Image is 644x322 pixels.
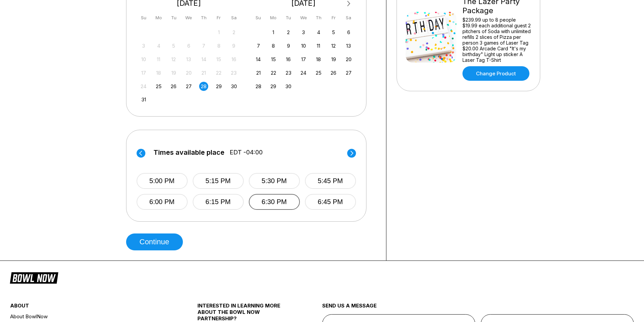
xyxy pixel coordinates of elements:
[184,68,193,77] div: Not available Wednesday, August 20th, 2025
[137,194,188,210] button: 6:00 PM
[139,82,148,91] div: Not available Sunday, August 24th, 2025
[254,41,263,50] div: Choose Sunday, September 7th, 2025
[214,82,223,91] div: Choose Friday, August 29th, 2025
[322,302,634,314] div: send us a message
[249,194,300,210] button: 6:30 PM
[169,41,178,50] div: Not available Tuesday, August 5th, 2025
[299,41,308,50] div: Choose Wednesday, September 10th, 2025
[269,55,278,64] div: Choose Monday, September 15th, 2025
[229,41,238,50] div: Not available Saturday, August 9th, 2025
[214,13,223,22] div: Fr
[299,13,308,22] div: We
[344,13,353,22] div: Sa
[154,82,163,91] div: Choose Monday, August 25th, 2025
[254,82,263,91] div: Choose Sunday, September 28th, 2025
[184,41,193,50] div: Not available Wednesday, August 6th, 2025
[344,41,353,50] div: Choose Saturday, September 13th, 2025
[269,41,278,50] div: Choose Monday, September 8th, 2025
[462,17,531,63] div: $239.99 up to 8 people $19.99 each additional guest 2 pitchers of Soda with unlimited refills 2 s...
[193,194,244,210] button: 6:15 PM
[199,55,208,64] div: Not available Thursday, August 14th, 2025
[214,55,223,64] div: Not available Friday, August 15th, 2025
[269,13,278,22] div: Mo
[305,173,356,189] button: 5:45 PM
[154,41,163,50] div: Not available Monday, August 4th, 2025
[329,55,338,64] div: Choose Friday, September 19th, 2025
[329,13,338,22] div: Fr
[139,41,148,50] div: Not available Sunday, August 3rd, 2025
[199,41,208,50] div: Not available Thursday, August 7th, 2025
[284,82,293,91] div: Choose Tuesday, September 30th, 2025
[154,55,163,64] div: Not available Monday, August 11th, 2025
[169,13,178,22] div: Tu
[184,13,193,22] div: We
[254,68,263,77] div: Choose Sunday, September 21st, 2025
[169,55,178,64] div: Not available Tuesday, August 12th, 2025
[329,28,338,37] div: Choose Friday, September 5th, 2025
[199,68,208,77] div: Not available Thursday, August 21st, 2025
[10,302,166,312] div: about
[462,66,529,81] a: Change Product
[314,28,323,37] div: Choose Thursday, September 4th, 2025
[154,13,163,22] div: Mo
[299,55,308,64] div: Choose Wednesday, September 17th, 2025
[254,55,263,64] div: Choose Sunday, September 14th, 2025
[229,82,238,91] div: Choose Saturday, August 30th, 2025
[139,55,148,64] div: Not available Sunday, August 10th, 2025
[249,173,300,189] button: 5:30 PM
[406,12,456,63] img: The Lazer Party Package
[284,55,293,64] div: Choose Tuesday, September 16th, 2025
[139,95,148,104] div: Choose Sunday, August 31st, 2025
[284,13,293,22] div: Tu
[329,68,338,77] div: Choose Friday, September 26th, 2025
[329,41,338,50] div: Choose Friday, September 12th, 2025
[344,68,353,77] div: Choose Saturday, September 27th, 2025
[229,55,238,64] div: Not available Saturday, August 16th, 2025
[199,13,208,22] div: Th
[193,173,244,189] button: 5:15 PM
[214,41,223,50] div: Not available Friday, August 8th, 2025
[269,82,278,91] div: Choose Monday, September 29th, 2025
[305,194,356,210] button: 6:45 PM
[154,68,163,77] div: Not available Monday, August 18th, 2025
[284,41,293,50] div: Choose Tuesday, September 9th, 2025
[253,27,354,91] div: month 2025-09
[169,68,178,77] div: Not available Tuesday, August 19th, 2025
[284,28,293,37] div: Choose Tuesday, September 2nd, 2025
[229,28,238,37] div: Not available Saturday, August 2nd, 2025
[314,41,323,50] div: Choose Thursday, September 11th, 2025
[126,233,183,250] button: Continue
[214,68,223,77] div: Not available Friday, August 22nd, 2025
[199,82,208,91] div: Choose Thursday, August 28th, 2025
[344,55,353,64] div: Choose Saturday, September 20th, 2025
[299,68,308,77] div: Choose Wednesday, September 24th, 2025
[230,149,263,156] span: EDT -04:00
[314,13,323,22] div: Th
[344,28,353,37] div: Choose Saturday, September 6th, 2025
[269,28,278,37] div: Choose Monday, September 1st, 2025
[184,82,193,91] div: Choose Wednesday, August 27th, 2025
[139,13,148,22] div: Su
[139,68,148,77] div: Not available Sunday, August 17th, 2025
[184,55,193,64] div: Not available Wednesday, August 13th, 2025
[314,68,323,77] div: Choose Thursday, September 25th, 2025
[314,55,323,64] div: Choose Thursday, September 18th, 2025
[10,312,166,321] a: About BowlNow
[137,173,188,189] button: 5:00 PM
[269,68,278,77] div: Choose Monday, September 22nd, 2025
[214,28,223,37] div: Not available Friday, August 1st, 2025
[284,68,293,77] div: Choose Tuesday, September 23rd, 2025
[153,149,224,156] span: Times available place
[299,28,308,37] div: Choose Wednesday, September 3rd, 2025
[138,27,240,104] div: month 2025-08
[254,13,263,22] div: Su
[229,68,238,77] div: Not available Saturday, August 23rd, 2025
[229,13,238,22] div: Sa
[169,82,178,91] div: Choose Tuesday, August 26th, 2025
